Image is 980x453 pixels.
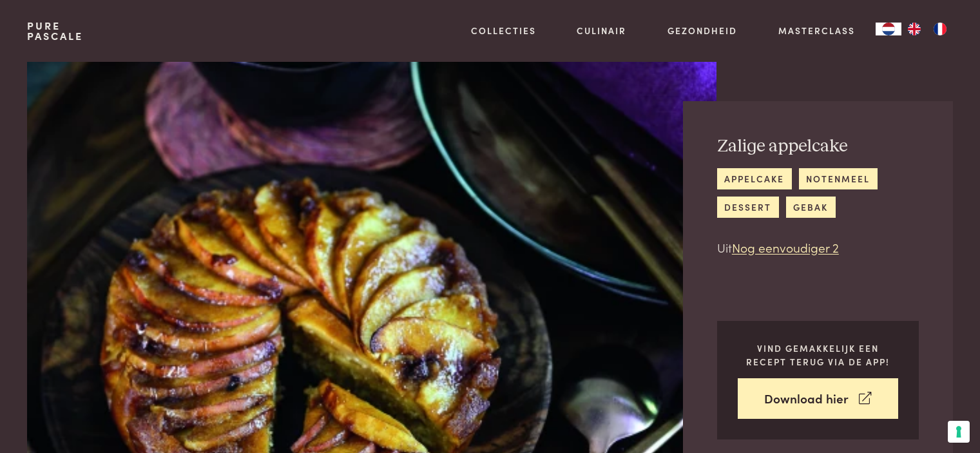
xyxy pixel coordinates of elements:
[717,238,919,257] p: Uit
[799,168,878,189] a: notenmeel
[717,197,779,218] a: dessert
[876,23,901,35] a: NL
[738,342,898,368] p: Vind gemakkelijk een recept terug via de app!
[577,24,626,37] a: Culinair
[471,24,536,37] a: Collecties
[927,23,953,35] a: FR
[27,21,83,41] a: PurePascale
[948,421,970,443] button: Uw voorkeuren voor toestemming voor trackingtechnologieën
[738,378,898,419] a: Download hier
[778,24,855,37] a: Masterclass
[732,238,839,256] a: Nog eenvoudiger 2
[901,23,927,35] a: EN
[717,135,919,158] h2: Zalige appelcake
[876,23,901,35] div: Language
[717,168,792,189] a: appelcake
[876,23,953,35] aside: Language selected: Nederlands
[901,23,953,35] ul: Language list
[786,197,836,218] a: gebak
[668,24,737,37] a: Gezondheid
